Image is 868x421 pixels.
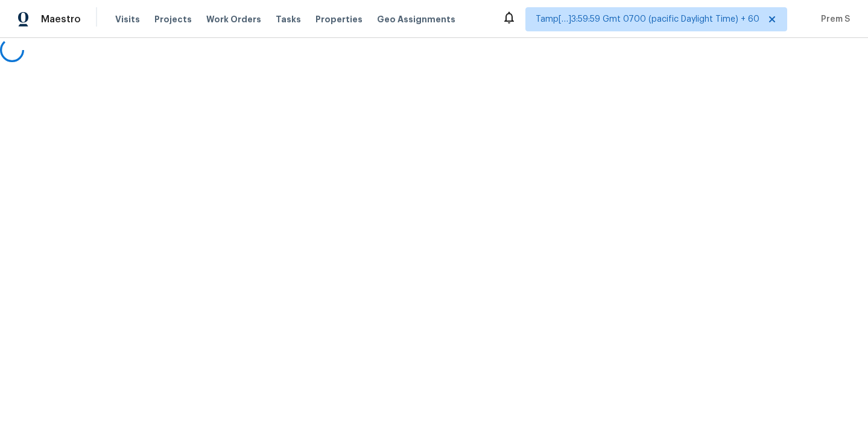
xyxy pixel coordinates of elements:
[816,13,850,25] span: Prem S
[154,13,192,25] span: Projects
[206,13,261,25] span: Work Orders
[315,13,363,25] span: Properties
[276,15,301,24] span: Tasks
[115,13,140,25] span: Visits
[536,13,759,25] span: Tamp[…]3:59:59 Gmt 0700 (pacific Daylight Time) + 60
[377,13,455,25] span: Geo Assignments
[41,13,81,25] span: Maestro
